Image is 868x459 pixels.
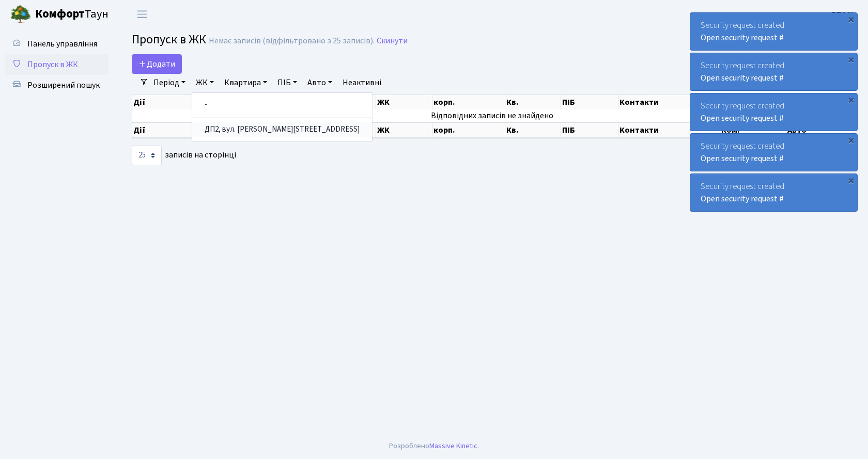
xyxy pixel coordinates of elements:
div: Розроблено . [389,440,479,452]
th: Кв. [505,122,561,138]
a: ПІБ [273,74,301,91]
div: × [846,94,856,105]
span: Пропуск в ЖК [27,59,78,70]
th: корп. [432,122,505,138]
div: Немає записів (відфільтровано з 25 записів). [209,36,375,46]
a: Massive Kinetic [429,440,477,451]
a: Open security request # [701,32,784,43]
th: ЖК [376,95,432,109]
th: Дії [132,122,193,138]
a: Період [149,74,190,91]
div: × [846,54,856,65]
span: Панель управління [27,38,97,50]
a: Скинути [377,36,408,46]
th: Контакти [618,122,720,138]
div: × [846,175,856,185]
a: Додати [132,54,182,74]
a: Open security request # [701,72,784,84]
a: Панель управління [5,34,109,54]
a: Open security request # [701,153,784,164]
a: ДП2 К. [830,8,856,21]
div: × [846,135,856,145]
a: Розширений пошук [5,75,109,96]
div: Security request created [690,174,857,211]
b: Комфорт [35,6,85,22]
a: Неактивні [338,74,385,91]
button: Переключити навігацію [129,6,155,23]
a: Квартира [220,74,271,91]
span: Додати [138,58,175,70]
th: ЖК [376,122,432,138]
th: Дії [132,95,193,109]
th: корп. [432,95,505,109]
span: Пропуск в ЖК [132,30,206,49]
b: ДП2 К. [830,9,856,20]
div: × [846,14,856,24]
a: ЖК [192,74,218,91]
th: ПІБ [561,95,618,109]
a: Авто [303,74,336,91]
a: Open security request # [701,113,784,124]
select: записів на сторінці [132,146,162,165]
div: Security request created [690,13,857,50]
th: Кв. [505,95,561,109]
img: logo.png [10,4,31,25]
div: Security request created [690,134,857,171]
a: ДП2, вул. [PERSON_NAME][STREET_ADDRESS] [192,122,372,138]
span: Розширений пошук [27,80,100,91]
td: Відповідних записів не знайдено [132,109,853,122]
div: Security request created [690,93,857,131]
label: записів на сторінці [132,146,236,165]
th: Контакти [618,95,720,109]
th: ПІБ [561,122,618,138]
a: Пропуск в ЖК [5,54,109,75]
div: Security request created [690,53,857,90]
span: Таун [35,6,109,23]
a: - [192,97,372,113]
a: Open security request # [701,193,784,204]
